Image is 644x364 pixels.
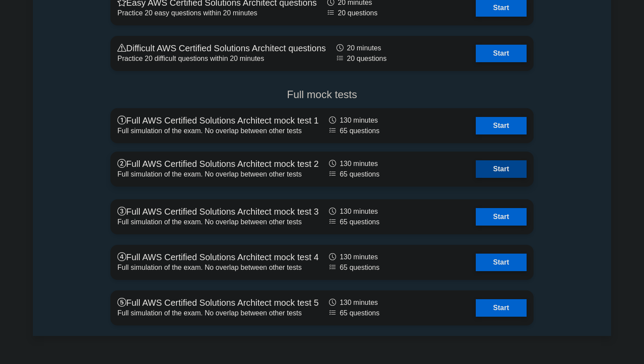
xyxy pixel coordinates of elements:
a: Start [476,160,527,178]
a: Start [476,299,527,317]
a: Start [476,208,527,226]
a: Start [476,254,527,271]
a: Start [476,117,527,134]
h4: Full mock tests [110,88,534,101]
a: Start [476,45,527,62]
